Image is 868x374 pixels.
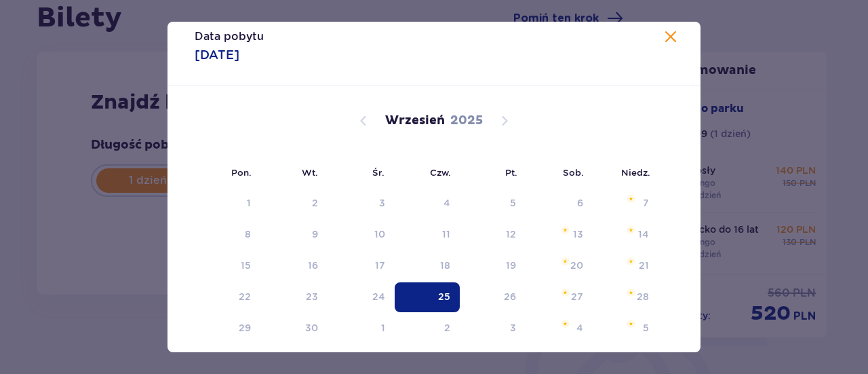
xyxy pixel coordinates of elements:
td: niedziela, 7 września 2025 [593,189,658,219]
p: [DATE] [195,47,239,63]
div: 5 [510,196,516,210]
td: wtorek, 9 września 2025 [260,220,328,250]
div: 23 [306,290,318,303]
div: 3 [379,196,385,210]
div: 26 [504,290,516,303]
td: sobota, 13 września 2025 [526,220,593,250]
div: 13 [573,227,583,241]
div: 25 [438,290,450,303]
td: środa, 17 września 2025 [328,251,395,281]
div: 12 [506,227,516,241]
div: 4 [443,196,450,210]
td: środa, 10 września 2025 [328,220,395,250]
td: piątek, 12 września 2025 [460,220,526,250]
td: czwartek, 11 września 2025 [395,220,460,250]
td: Not available. czwartek, 4 września 2025 [395,189,460,219]
small: Czw. [430,167,451,178]
td: poniedziałek, 8 września 2025 [195,220,260,250]
div: 2 [312,196,318,210]
td: sobota, 20 września 2025 [526,251,593,281]
div: 16 [308,259,318,272]
small: Pt. [505,167,517,178]
td: Not available. sobota, 6 września 2025 [526,189,593,219]
div: 24 [372,290,385,303]
div: 1 [247,196,251,210]
td: piątek, 19 września 2025 [460,251,526,281]
small: Niedz. [621,167,650,178]
p: Wrzesień [385,113,445,129]
small: Śr. [372,167,384,178]
div: 19 [506,259,516,272]
td: poniedziałek, 15 września 2025 [195,251,260,281]
small: Sob. [563,167,584,178]
div: 27 [571,290,583,303]
td: niedziela, 21 września 2025 [593,251,658,281]
td: Not available. piątek, 5 września 2025 [460,189,526,219]
td: wtorek, 23 września 2025 [260,282,328,312]
td: poniedziałek, 22 września 2025 [195,282,260,312]
div: 6 [577,196,583,210]
td: czwartek, 18 września 2025 [395,251,460,281]
div: 11 [442,227,450,241]
td: Not available. wtorek, 2 września 2025 [260,189,328,219]
td: niedziela, 14 września 2025 [593,220,658,250]
div: 22 [239,290,251,303]
p: 2025 [450,113,483,129]
div: 9 [312,227,318,241]
td: środa, 24 września 2025 [328,282,395,312]
div: 8 [245,227,251,241]
div: 10 [374,227,385,241]
div: Calendar [167,86,701,367]
td: Not available. środa, 3 września 2025 [328,189,395,219]
div: 17 [375,259,385,272]
td: niedziela, 28 września 2025 [593,282,658,312]
div: 15 [241,259,251,272]
td: Not available. poniedziałek, 1 września 2025 [195,189,260,219]
small: Pon. [231,167,252,178]
div: 20 [570,259,583,272]
small: Wt. [302,167,318,178]
div: 18 [440,259,450,272]
td: Selected. czwartek, 25 września 2025 [395,282,460,312]
td: piątek, 26 września 2025 [460,282,526,312]
td: sobota, 27 września 2025 [526,282,593,312]
td: wtorek, 16 września 2025 [260,251,328,281]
